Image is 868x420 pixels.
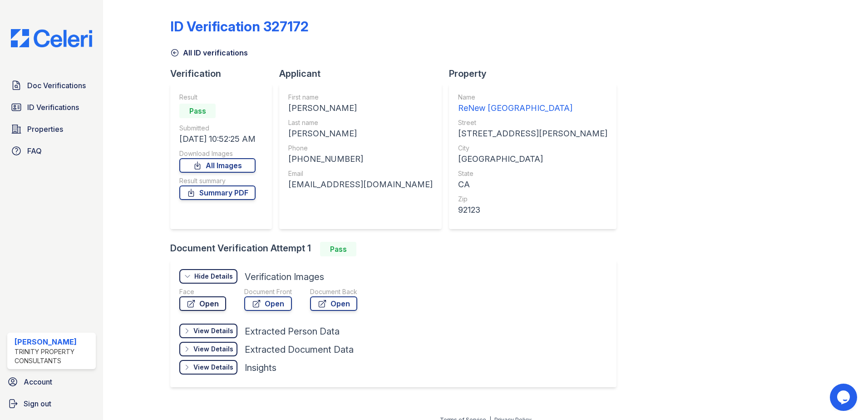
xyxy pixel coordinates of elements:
span: ID Verifications [27,102,79,113]
div: Document Front [244,287,292,296]
a: Open [244,296,292,311]
span: Account [24,376,52,387]
div: Pass [320,242,356,256]
span: Sign out [24,398,51,409]
div: Document Back [310,287,357,296]
div: Result summary [179,176,256,185]
div: [DATE] 10:52:25 AM [179,133,256,145]
div: View Details [193,363,233,372]
a: Properties [7,120,96,138]
a: Account [4,373,99,391]
div: Trinity Property Consultants [15,347,92,365]
img: CE_Logo_Blue-a8612792a0a2168367f1c8372b55b34899dd931a85d93a1a3d3e32e68fde9ad4.png [4,29,99,47]
a: FAQ [7,142,96,160]
a: All Images [179,158,256,173]
div: Insights [245,361,276,374]
div: [PHONE_NUMBER] [288,153,433,165]
div: State [458,169,607,178]
div: Property [449,67,624,80]
div: First name [288,93,433,102]
a: ID Verifications [7,98,96,116]
div: Last name [288,118,433,127]
a: All ID verifications [170,47,248,58]
div: Face [179,287,226,296]
div: ID Verification 327172 [170,18,309,35]
a: Open [179,296,226,311]
div: CA [458,178,607,191]
div: [PERSON_NAME] [15,336,92,347]
a: Name ReNew [GEOGRAPHIC_DATA] [458,93,607,115]
div: Applicant [279,67,449,80]
div: City [458,144,607,153]
div: Zip [458,195,607,204]
div: [EMAIL_ADDRESS][DOMAIN_NAME] [288,178,433,191]
div: View Details [193,345,233,354]
a: Summary PDF [179,185,256,200]
div: Email [288,169,433,178]
span: Doc Verifications [27,80,86,91]
div: [STREET_ADDRESS][PERSON_NAME] [458,127,607,140]
span: FAQ [27,145,42,156]
div: 92123 [458,204,607,216]
div: Verification [170,67,279,80]
div: Pass [179,104,216,118]
a: Open [310,296,357,311]
div: Verification Images [245,270,324,283]
div: ReNew [GEOGRAPHIC_DATA] [458,102,607,115]
a: Sign out [4,395,99,413]
div: [GEOGRAPHIC_DATA] [458,153,607,165]
span: Properties [27,124,63,135]
div: [PERSON_NAME] [288,127,433,140]
a: Doc Verifications [7,76,96,95]
div: Extracted Document Data [245,343,354,356]
div: Submitted [179,124,256,133]
div: Download Images [179,149,256,158]
div: [PERSON_NAME] [288,102,433,115]
div: Name [458,93,607,102]
div: Hide Details [194,272,233,281]
div: Phone [288,144,433,153]
div: Result [179,93,256,102]
div: View Details [193,326,233,335]
div: Street [458,118,607,127]
div: Extracted Person Data [245,325,340,338]
div: Document Verification Attempt 1 [170,242,624,256]
iframe: chat widget [830,384,859,411]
